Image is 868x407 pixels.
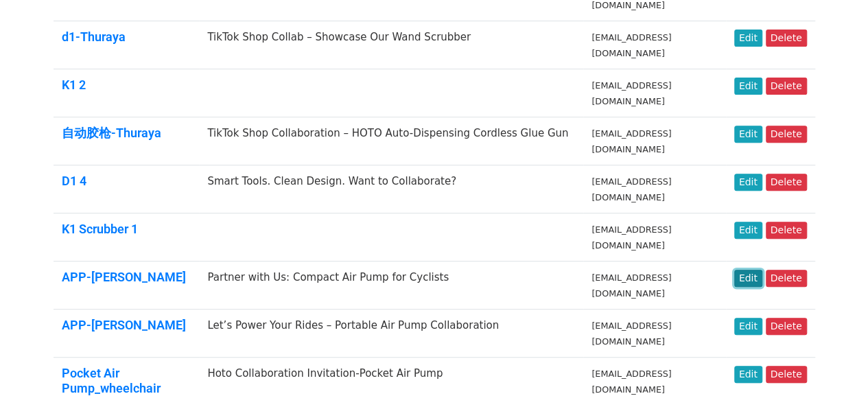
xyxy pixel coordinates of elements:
td: TikTok Shop Collab – Showcase Our Wand Scrubber [199,21,583,69]
a: Delete [766,174,807,191]
small: [EMAIL_ADDRESS][DOMAIN_NAME] [591,272,671,299]
a: K1 2 [62,78,86,92]
small: [EMAIL_ADDRESS][DOMAIN_NAME] [591,128,671,154]
a: Delete [766,126,807,143]
a: Delete [766,30,807,47]
a: Edit [734,318,762,335]
small: [EMAIL_ADDRESS][DOMAIN_NAME] [591,321,671,347]
a: Edit [734,126,762,143]
a: Delete [766,222,807,239]
td: Let’s Power Your Rides – Portable Air Pump Collaboration [199,310,583,358]
a: Delete [766,318,807,335]
div: 聊天小组件 [799,341,868,407]
td: Partner with Us: Compact Air Pump for Cyclists [199,261,583,310]
iframe: Chat Widget [799,341,868,407]
a: Edit [734,78,762,95]
a: D1 4 [62,174,86,188]
td: Smart Tools. Clean Design. Want to Collaborate? [199,165,583,213]
a: Edit [734,222,762,239]
a: Pocket Air Pump_wheelchair [62,366,161,395]
small: [EMAIL_ADDRESS][DOMAIN_NAME] [591,176,671,202]
a: Delete [766,78,807,95]
a: Edit [734,270,762,287]
td: TikTok Shop Collaboration – HOTO Auto-Dispensing Cordless Glue Gun [199,117,583,165]
small: [EMAIL_ADDRESS][DOMAIN_NAME] [591,32,671,58]
a: d1-Thuraya [62,30,126,44]
a: K1 Scrubber 1 [62,222,138,236]
a: Edit [734,30,762,47]
small: [EMAIL_ADDRESS][DOMAIN_NAME] [591,369,671,395]
a: 自动胶枪-Thuraya [62,126,161,140]
a: Edit [734,174,762,191]
a: APP-[PERSON_NAME] [62,318,186,332]
a: Delete [766,270,807,287]
a: Delete [766,366,807,383]
a: APP-[PERSON_NAME] [62,270,186,284]
small: [EMAIL_ADDRESS][DOMAIN_NAME] [591,224,671,251]
small: [EMAIL_ADDRESS][DOMAIN_NAME] [591,80,671,106]
a: Edit [734,366,762,383]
